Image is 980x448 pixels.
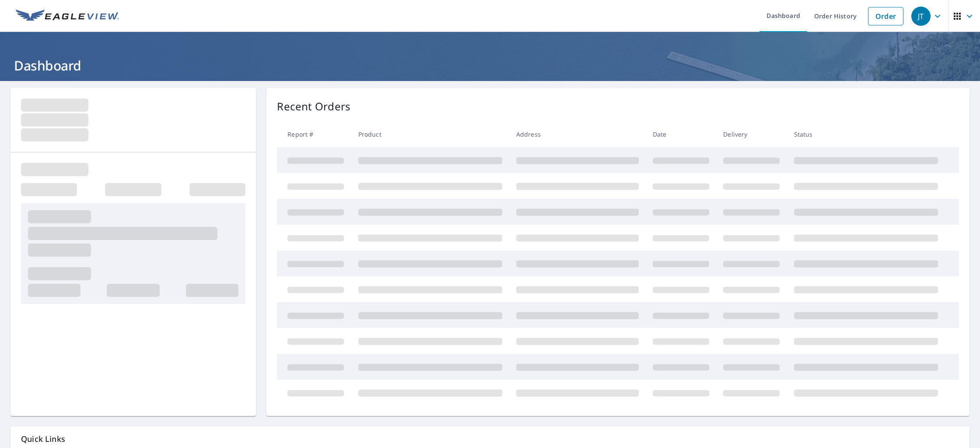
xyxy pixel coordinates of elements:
p: Quick Links [21,434,959,444]
th: Date [646,121,716,147]
p: Recent Orders [277,99,350,114]
th: Delivery [716,121,787,147]
h1: Dashboard [10,56,969,74]
th: Report # [277,121,351,147]
th: Status [787,121,945,147]
th: Address [509,121,646,147]
div: JT [911,7,931,26]
img: EV Logo [16,10,119,23]
a: Order [868,7,903,25]
th: Product [351,121,509,147]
